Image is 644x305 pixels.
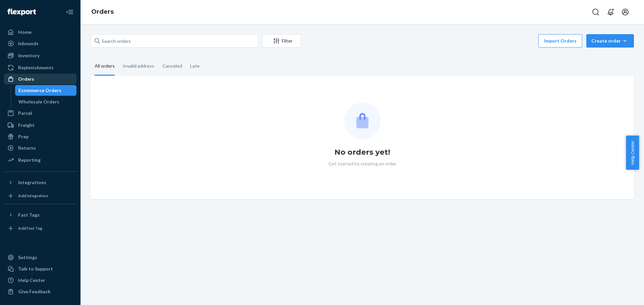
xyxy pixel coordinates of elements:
[4,177,76,188] button: Integrations
[18,277,45,284] div: Help Center
[18,254,37,261] div: Settings
[591,37,629,44] div: Create order
[589,5,602,19] button: Open Search Box
[18,133,29,140] div: Prep
[190,57,200,75] div: Late
[604,5,617,19] button: Open notifications
[63,5,76,19] button: Close Navigation
[4,210,76,220] button: Fast Tags
[4,155,76,165] a: Reporting
[18,157,41,163] div: Reporting
[4,27,76,37] a: Home
[15,85,77,96] a: Ecommerce Orders
[4,62,76,73] a: Replenishments
[4,143,76,153] a: Returns
[18,98,59,105] div: Wholesale Orders
[18,110,32,117] div: Parcel
[18,52,40,59] div: Inventory
[91,8,114,15] a: Orders
[18,265,53,272] div: Talk to Support
[4,286,76,297] button: Give Feedback
[18,212,40,218] div: Fast Tags
[262,34,301,48] button: Filter
[4,38,76,49] a: Inbounds
[4,131,76,142] a: Prep
[538,34,582,48] button: Import Orders
[18,76,34,82] div: Orders
[18,193,48,199] div: Add Integration
[4,190,76,201] a: Add Integration
[328,160,396,167] p: Get started by creating an order
[18,29,32,35] div: Home
[18,288,51,295] div: Give Feedback
[4,223,76,234] a: Add Fast Tag
[4,108,76,119] a: Parcel
[4,252,76,263] a: Settings
[4,120,76,131] a: Freight
[86,2,119,22] ol: breadcrumbs
[18,64,54,71] div: Replenishments
[91,34,258,48] input: Search orders
[18,87,61,94] div: Ecommerce Orders
[334,147,390,158] h1: No orders yet!
[626,136,639,170] button: Help Center
[18,40,39,47] div: Inbounds
[18,145,36,151] div: Returns
[95,57,115,76] div: All orders
[162,57,182,75] div: Canceled
[4,50,76,61] a: Inventory
[18,225,42,231] div: Add Fast Tag
[123,57,154,75] div: Invalid address
[263,37,301,44] div: Filter
[619,5,632,19] button: Open account menu
[18,122,35,129] div: Freight
[18,179,46,186] div: Integrations
[4,275,76,286] a: Help Center
[4,74,76,84] a: Orders
[7,9,36,15] img: Flexport logo
[586,34,634,48] button: Create order
[344,102,381,139] img: Empty list
[4,263,76,274] a: Talk to Support
[15,96,77,107] a: Wholesale Orders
